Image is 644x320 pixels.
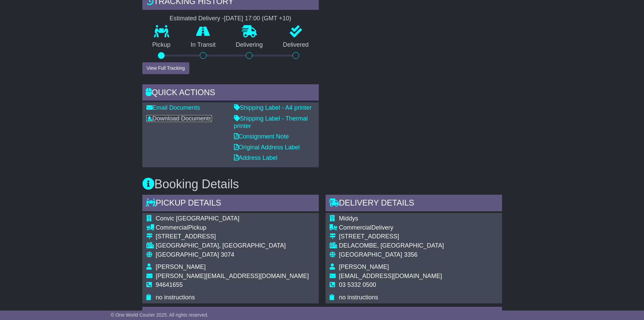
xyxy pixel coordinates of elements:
[156,251,219,258] span: [GEOGRAPHIC_DATA]
[226,41,273,49] p: Delivering
[142,195,319,213] div: Pickup Details
[146,115,212,122] a: Download Documents
[142,177,502,191] h3: Booking Details
[339,251,402,258] span: [GEOGRAPHIC_DATA]
[234,104,312,111] a: Shipping Label - A4 printer
[339,224,372,231] span: Commercial
[142,15,319,22] div: Estimated Delivery -
[234,144,300,151] a: Original Address Label
[156,281,183,288] span: 94641655
[181,41,226,49] p: In Transit
[339,263,389,270] span: [PERSON_NAME]
[156,294,195,301] span: no instructions
[156,273,309,279] span: [PERSON_NAME][EMAIL_ADDRESS][DOMAIN_NAME]
[156,224,188,231] span: Commercial
[156,224,309,232] div: Pickup
[404,251,418,258] span: 3356
[339,294,378,301] span: no instructions
[234,133,289,140] a: Consignment Note
[224,15,291,22] div: [DATE] 17:00 (GMT +10)
[156,263,206,270] span: [PERSON_NAME]
[234,115,308,129] a: Shipping Label - Thermal printer
[234,154,278,161] a: Address Label
[339,215,358,222] span: Middys
[156,215,239,222] span: Convic [GEOGRAPHIC_DATA]
[142,41,181,49] p: Pickup
[339,273,442,279] span: [EMAIL_ADDRESS][DOMAIN_NAME]
[146,104,200,111] a: Email Documents
[142,62,189,74] button: View Full Tracking
[339,233,444,240] div: [STREET_ADDRESS]
[221,251,234,258] span: 3074
[111,312,209,318] span: © One World Courier 2025. All rights reserved.
[156,233,309,240] div: [STREET_ADDRESS]
[339,281,376,288] span: 03 5332 0500
[339,224,444,232] div: Delivery
[339,242,444,250] div: DELACOMBE, [GEOGRAPHIC_DATA]
[142,84,319,103] div: Quick Actions
[156,242,309,250] div: [GEOGRAPHIC_DATA], [GEOGRAPHIC_DATA]
[273,41,319,49] p: Delivered
[326,195,502,213] div: Delivery Details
